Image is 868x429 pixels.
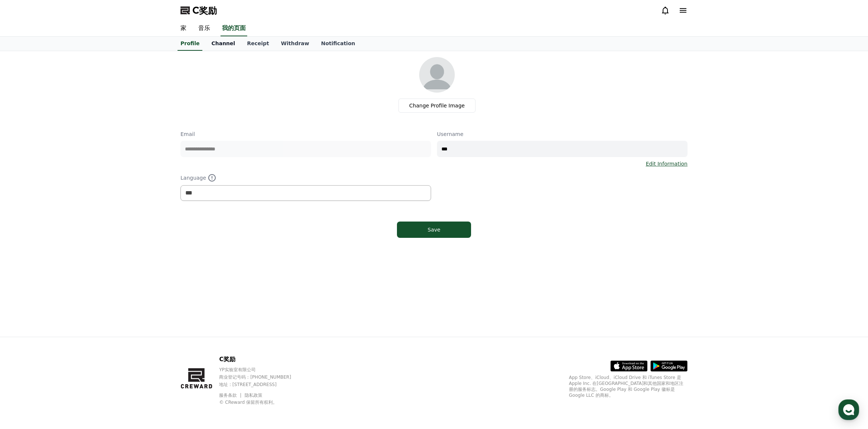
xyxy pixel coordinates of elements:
a: Settings [96,235,142,253]
img: profile_image [419,57,455,93]
a: 我的页面 [221,21,247,36]
span: Settings [110,246,128,252]
a: 家 [175,21,192,36]
label: Change Profile Image [398,99,476,113]
a: Home [2,235,49,253]
p: Email [180,130,431,138]
span: Home [19,246,32,252]
a: C奖励 [180,4,217,16]
font: 家 [180,24,186,31]
font: 地址 : [STREET_ADDRESS] [219,382,276,387]
div: Save [412,226,456,233]
a: 音乐 [192,21,216,36]
a: 隐私政策 [245,393,262,398]
font: © CReward 保留所有权利。 [219,400,277,405]
p: Language [180,173,431,182]
a: Messages [49,235,96,253]
font: 我的页面 [222,24,246,31]
p: Username [437,130,688,138]
a: Withdraw [275,37,315,51]
a: Edit Information [646,160,688,167]
a: Notification [315,37,361,51]
font: 商业登记号码：[PHONE_NUMBER] [219,375,291,380]
font: 音乐 [198,24,210,31]
a: 服务条款 [219,393,242,398]
a: Receipt [241,37,275,51]
font: App Store、iCloud、iCloud Drive 和 iTunes Store 是 Apple Inc. 在[GEOGRAPHIC_DATA]和其他国家和地区注册的服务标志。Googl... [569,375,684,398]
button: Save [397,222,471,238]
font: C奖励 [219,356,235,363]
a: Profile [178,37,202,51]
font: C奖励 [192,5,217,16]
a: Channel [205,37,241,51]
font: YP实验室有限公司 [219,367,256,372]
font: 服务条款 [219,393,237,398]
span: Messages [62,246,83,252]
